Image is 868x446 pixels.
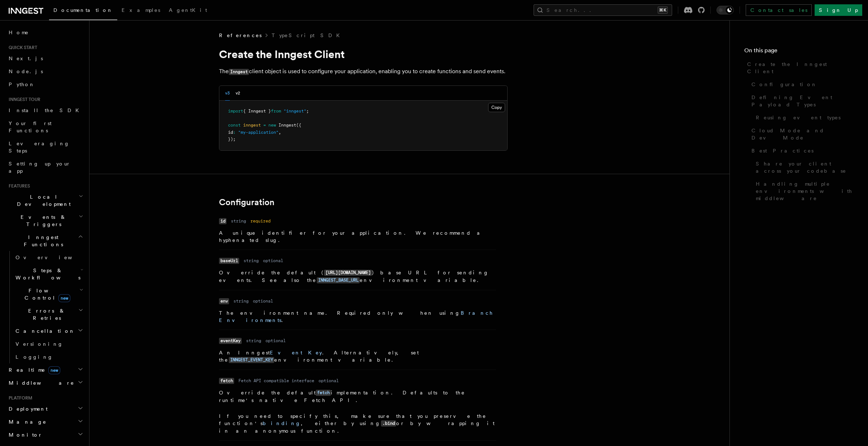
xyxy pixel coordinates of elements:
[263,420,301,426] a: binding
[9,69,43,74] span: Node.js
[13,304,85,324] button: Errors & Retries
[16,354,53,360] span: Logging
[253,298,273,304] dd: optional
[9,141,70,154] span: Leveraging Steps
[6,405,48,412] span: Deployment
[219,298,229,304] code: env
[279,130,281,135] span: ,
[6,104,85,117] a: Install the SDK
[381,420,396,427] code: .bind
[756,180,854,202] span: Handling multiple environments with middleware
[219,310,493,323] a: Branch Environments
[6,193,79,208] span: Local Development
[243,109,271,114] span: { Inngest }
[271,109,281,114] span: from
[6,363,85,376] button: Realtimenew
[749,91,854,111] a: Defining Event Payload Types
[13,287,79,301] span: Flow Control
[272,32,344,39] a: TypeScript SDK
[6,213,79,228] span: Events & Triggers
[6,251,85,363] div: Inngest Functions
[228,123,241,128] span: const
[117,2,165,19] a: Examples
[319,378,339,384] dd: optional
[229,357,274,363] a: INNGEST_EVENT_KEY
[169,7,207,13] span: AgentKit
[6,78,85,91] a: Python
[753,177,854,205] a: Handling multiple environments with middleware
[233,298,249,304] dd: string
[229,69,249,75] code: Inngest
[751,94,854,108] span: Defining Event Payload Types
[13,350,85,363] a: Logging
[13,267,80,281] span: Steps & Workflows
[13,337,85,350] a: Versioning
[243,123,261,128] span: inngest
[815,4,862,16] a: Sign Up
[6,379,74,387] span: Middleware
[6,428,85,441] button: Monitor
[13,307,78,322] span: Errors & Retries
[6,45,37,50] span: Quick start
[316,390,331,396] a: fetch
[219,338,242,344] code: eventKey
[246,338,261,344] dd: string
[744,58,854,78] a: Create the Inngest Client
[219,378,234,384] code: fetch
[263,258,283,264] dd: optional
[238,130,279,135] span: "my-application"
[6,211,85,231] button: Events & Triggers
[6,52,85,65] a: Next.js
[13,284,85,304] button: Flow Controlnew
[58,294,70,302] span: new
[6,26,85,39] a: Home
[6,376,85,389] button: Middleware
[219,32,262,39] span: References
[233,130,236,135] span: :
[534,4,672,16] button: Search...⌘K
[753,111,854,124] a: Reusing event types
[753,157,854,177] a: Share your client across your codebase
[228,109,243,114] span: import
[228,130,233,135] span: id
[219,269,496,284] p: Override the default ( ) base URL for sending events. See also the environment variable.
[749,144,854,157] a: Best Practices
[122,7,160,13] span: Examples
[6,366,60,374] span: Realtime
[279,123,296,128] span: Inngest
[6,157,85,177] a: Setting up your app
[165,2,211,19] a: AgentKit
[219,309,496,324] p: The environment name. Required only when using .
[6,65,85,78] a: Node.js
[746,4,812,16] a: Contact sales
[9,56,43,61] span: Next.js
[219,218,227,224] code: id
[16,341,63,347] span: Versioning
[6,183,30,189] span: Features
[238,378,314,384] dd: Fetch API compatible interface
[266,338,286,344] dd: optional
[6,431,43,438] span: Monitor
[219,66,508,77] p: The client object is used to configure your application, enabling you to create functions and sen...
[13,264,85,284] button: Steps & Workflows
[317,277,360,283] a: INNGEST_BASE_URL
[231,218,246,224] dd: string
[9,161,71,174] span: Setting up your app
[219,229,496,244] p: A unique identifier for your application. We recommend a hyphenated slug.
[219,349,496,364] p: An Inngest . Alternatively, set the environment variable.
[9,81,35,87] span: Python
[756,114,841,121] span: Reusing event types
[263,123,266,128] span: =
[219,389,496,404] p: Override the default implementation. Defaults to the runtime's native Fetch API.
[6,418,47,425] span: Manage
[744,46,854,58] h4: On this page
[6,395,32,401] span: Platform
[6,190,85,211] button: Local Development
[9,120,52,133] span: Your first Functions
[9,107,83,113] span: Install the SDK
[751,127,854,141] span: Cloud Mode and Dev Mode
[749,78,854,91] a: Configuration
[13,251,85,264] a: Overview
